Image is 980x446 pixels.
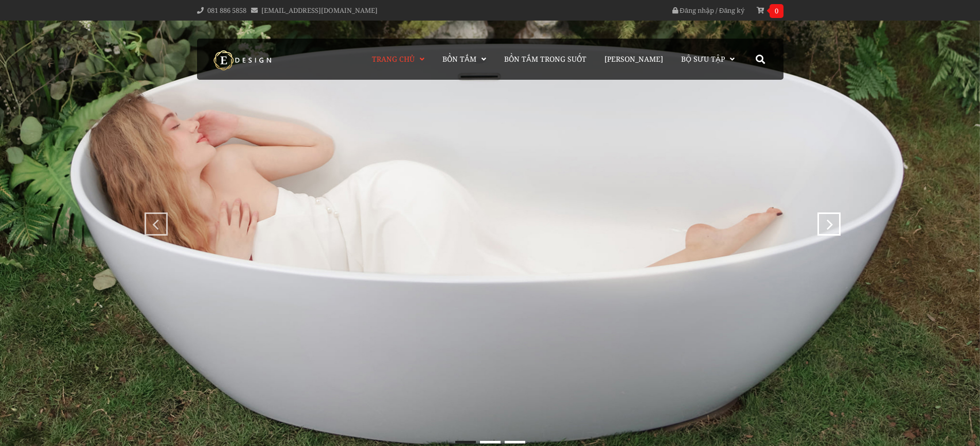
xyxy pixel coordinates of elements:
span: Bộ Sưu Tập [681,54,725,64]
span: [PERSON_NAME] [604,54,663,64]
span: Bồn Tắm Trong Suốt [504,54,586,64]
div: next [820,212,833,225]
span: Bồn Tắm [442,54,476,64]
a: Bộ Sưu Tập [673,39,742,80]
img: logo Kreiner Germany - Edesign Interior [205,50,282,70]
div: prev [147,212,160,225]
a: Bồn Tắm [435,39,494,80]
a: 081 886 5858 [207,6,246,15]
span: 0 [770,4,783,18]
a: Trang chủ [367,39,432,80]
a: [EMAIL_ADDRESS][DOMAIN_NAME] [261,6,378,15]
a: Bồn Tắm Trong Suốt [496,39,594,80]
a: [PERSON_NAME] [597,39,671,80]
span: / [716,6,718,15]
span: Trang chủ [372,54,415,64]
